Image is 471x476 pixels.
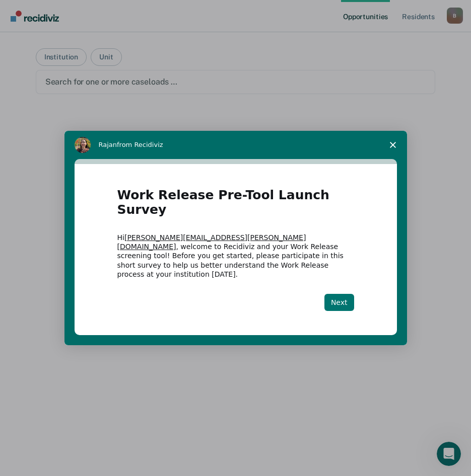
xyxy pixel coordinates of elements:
[117,188,354,223] h1: Work Release Pre-Tool Launch Survey
[117,233,354,279] div: Hi , welcome to Recidiviz and your Work Release screening tool! Before you get started, please pa...
[324,294,354,311] button: Next
[117,141,163,148] span: from Recidiviz
[379,131,407,159] span: Close survey
[75,137,91,153] img: Profile image for Rajan
[99,141,117,148] span: Rajan
[117,233,306,251] a: [PERSON_NAME][EMAIL_ADDRESS][PERSON_NAME][DOMAIN_NAME]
